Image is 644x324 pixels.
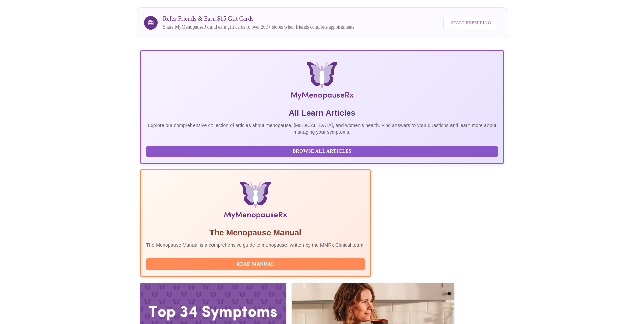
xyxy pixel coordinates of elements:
[201,61,443,102] img: MyMenopauseRx Logo
[146,108,498,119] h5: All Learn Articles
[146,261,367,267] a: Read Manual
[146,241,365,248] p: The Menopause Manual is a comprehensive guide to menopause, written by the MMRx Clinical team.
[146,258,365,270] button: Read Manual
[163,24,354,31] p: Share MyMenopauseRx and earn gift cards to over 200+ stores when friends complete appointments
[163,15,354,22] h3: Refer Friends & Earn $15 Gift Cards
[153,147,491,156] span: Browse All Articles
[181,181,330,222] img: Menopause Manual
[146,227,365,238] h5: The Menopause Manual
[146,146,498,158] button: Browse All Articles
[443,17,498,29] button: Start Referring
[146,122,498,136] p: Explore our comprehensive collection of articles about menopause, [MEDICAL_DATA], and women's hea...
[153,260,358,269] span: Read Manual
[451,19,491,27] span: Start Referring
[146,148,500,154] a: Browse All Articles
[442,13,500,33] a: Start Referring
